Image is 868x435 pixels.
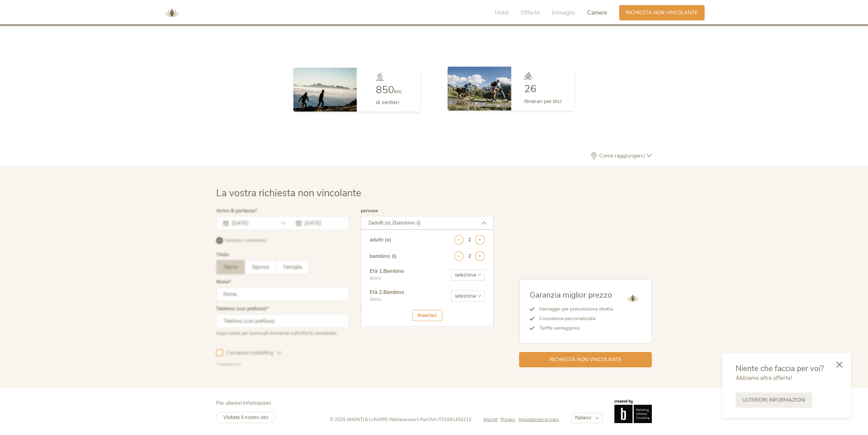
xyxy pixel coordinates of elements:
[376,99,399,106] span: di sentieri
[534,314,613,323] li: Consulenza personalizzata
[418,417,420,423] span: -
[392,219,395,226] span: 2
[501,417,519,423] a: Privacy
[216,412,275,423] a: Visitate il nostro sito
[483,417,497,423] span: Imprint
[468,236,471,244] div: 2
[530,290,612,300] span: Garanzia miglior prezzo
[368,219,371,226] span: 2
[468,253,471,260] div: 2
[376,83,394,97] span: 850
[370,289,404,296] div: Età 2 . Bambino
[370,236,391,244] div: adulti (o)
[395,219,421,226] span: bambino (i)
[495,9,509,17] span: Hotel
[587,9,607,17] span: Camere
[216,186,361,200] span: La vostra richiesta non vincolante
[371,219,392,226] span: adulti (o),
[483,417,501,423] a: Imprint
[736,392,812,408] a: Ulteriori informazioni
[614,400,652,423] img: Brandnamic GmbH | Leading Hospitality Solutions
[370,275,404,282] div: Anni
[524,82,536,96] span: 26
[394,88,402,95] span: km
[624,290,641,307] img: AMONTI & LUNARIS Wellnessresort
[519,417,559,423] a: Impostazioni privacy
[597,153,647,158] span: Come raggiungerci
[550,356,622,363] span: Richiesta non vincolante
[521,9,540,17] span: Offerte
[501,417,515,423] span: Privacy
[420,417,471,423] span: Part.IVA IT01691450215
[534,304,613,314] li: Vantaggio per prenotazione diretta
[552,9,575,17] span: Immagini
[162,10,182,15] a: AMONTI & LUNARIS Wellnessresort
[736,374,792,382] span: Abbiamo altre offerte!
[330,417,418,423] span: © 2025 AMONTI & LUNARIS Wellnessresort
[736,363,824,374] span: Niente che faccia per voi?
[216,400,271,406] span: Per ulteriori informazioni
[370,268,404,275] div: Età 1 . Bambino
[524,98,562,105] span: itinerari per bici
[162,3,182,23] img: AMONTI & LUNARIS Wellnessresort
[534,323,613,333] li: Tariffe vantaggiose
[361,208,378,213] label: persone
[370,296,404,303] div: Anni
[412,310,442,321] div: Inserisci
[742,397,805,404] span: Ulteriori informazioni
[626,9,698,16] span: Richiesta non vincolante
[370,253,397,260] div: bambino (i)
[223,414,268,421] span: Visitate il nostro sito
